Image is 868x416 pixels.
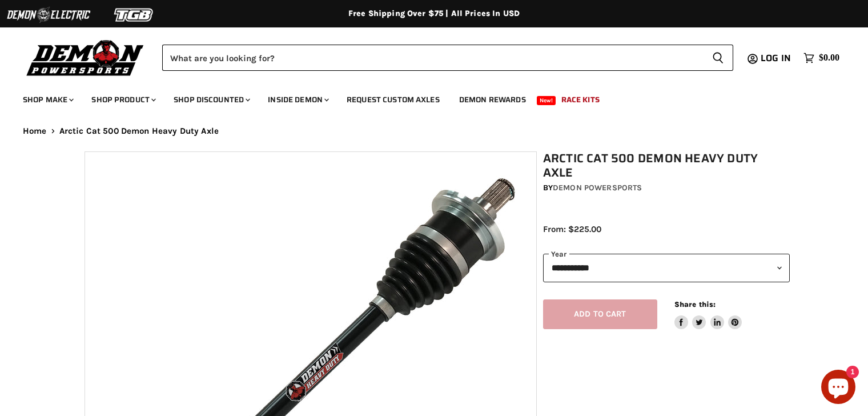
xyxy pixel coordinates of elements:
h1: Arctic Cat 500 Demon Heavy Duty Axle [543,151,790,180]
button: Search [703,45,733,71]
span: $0.00 [819,53,839,63]
ul: Main menu [14,83,837,111]
a: Shop Product [83,88,163,111]
a: Request Custom Axles [338,88,448,111]
a: Shop Make [14,88,81,111]
span: Share this: [674,300,716,309]
select: year [543,254,790,282]
a: Demon Rewards [451,88,535,111]
img: Demon Electric Logo 2 [6,4,91,26]
span: From: $225.00 [543,224,601,234]
aside: Share this: [674,299,742,330]
span: Arctic Cat 500 Demon Heavy Duty Axle [59,126,219,136]
span: New! [537,96,556,105]
div: by [543,182,790,194]
a: Shop Discounted [165,88,257,111]
a: $0.00 [798,50,845,66]
img: Demon Powersports [23,37,148,78]
inbox-online-store-chat: Shopify online store chat [818,370,859,407]
form: Product [162,45,733,71]
a: Log in [756,53,798,63]
a: Home [23,126,47,136]
a: Demon Powersports [553,183,642,193]
img: TGB Logo 2 [91,4,177,26]
a: Inside Demon [259,88,336,111]
input: Search [162,45,703,71]
span: Log in [761,51,791,65]
a: Race Kits [553,88,608,111]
